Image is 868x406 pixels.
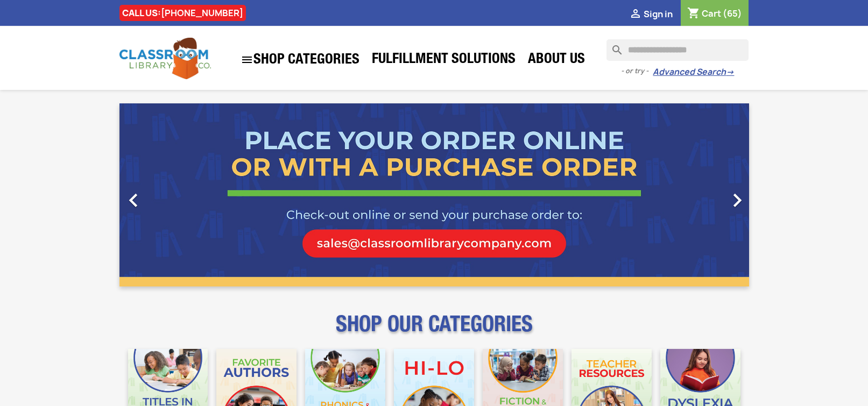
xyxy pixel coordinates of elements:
a: Next [654,103,749,286]
i:  [629,8,642,21]
i:  [241,53,253,66]
div: CALL US: [119,5,246,21]
img: Classroom Library Company [119,38,211,79]
span: Cart [702,8,721,19]
a: Previous [119,103,214,286]
i:  [120,187,147,214]
a: Fulfillment Solutions [366,50,521,71]
span: Sign in [644,8,673,20]
input: Search [606,39,749,61]
span: → [726,67,734,78]
span: (65) [723,8,742,19]
a: About Us [523,50,590,71]
a: Advanced Search→ [653,67,734,78]
i:  [724,187,751,214]
i: search [606,39,619,52]
a: SHOP CATEGORIES [235,48,365,72]
p: SHOP OUR CATEGORIES [119,321,749,340]
a:  Sign in [629,8,673,20]
span: - or try - [621,66,653,76]
a: [PHONE_NUMBER] [161,7,243,19]
i: shopping_cart [687,8,700,20]
a: Shopping cart link containing 65 product(s) [687,8,742,19]
ul: Carousel container [119,103,749,286]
